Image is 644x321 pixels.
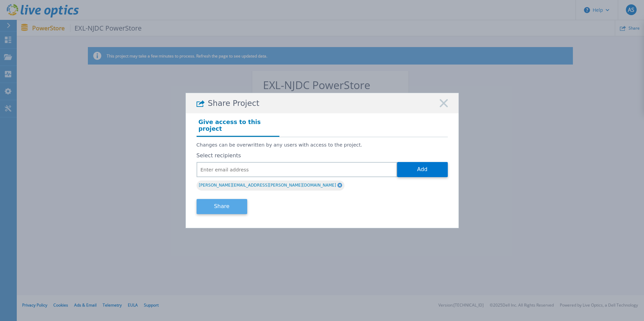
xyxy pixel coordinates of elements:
span: Share Project [208,99,260,108]
input: Enter email address [197,162,397,177]
p: Changes can be overwritten by any users with access to the project. [197,142,448,148]
button: Add [397,162,448,177]
div: [PERSON_NAME][EMAIL_ADDRESS][PERSON_NAME][DOMAIN_NAME] [197,180,345,191]
label: Select recipients [197,153,448,159]
h4: Give access to this project [197,117,279,137]
button: Share [197,199,247,214]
